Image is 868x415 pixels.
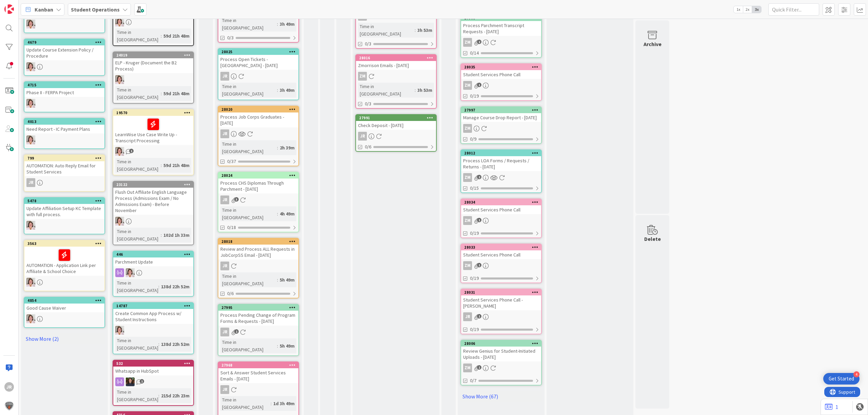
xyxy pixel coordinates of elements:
div: ZM [461,173,541,182]
img: EW [115,18,124,26]
div: Time in [GEOGRAPHIC_DATA] [358,83,415,98]
span: 0/19 [470,326,479,333]
a: 5478Update Affiliation Setup KC Template with full process.EW [24,197,105,234]
div: 28035Student Services Phone Call [461,64,541,79]
div: 3h 53m [416,26,434,34]
div: ZM [463,124,472,133]
span: : [158,340,159,348]
span: 0/6 [227,290,234,297]
div: 532Whatsapp in HubSpot [113,360,193,375]
div: Student Services Phone Call [461,70,541,79]
div: EW [24,136,104,144]
div: 28025 [221,49,298,54]
span: : [277,276,278,284]
div: JR [461,312,541,321]
div: Get Started [829,375,854,382]
img: EW [115,217,124,226]
div: Flush Out Affiliate English Language Process (Admissions Exam / No Admissions Exam) - Before Nove... [113,188,193,215]
div: 2h 39m [278,144,296,151]
div: Need Report - IC Payment Plans [24,125,104,133]
div: Process Job Corps Graduates - [DATE] [218,112,298,127]
div: ZM [461,81,541,90]
span: 0/37 [227,158,236,165]
div: 28024Process CHS Diplomas Through Parchment - [DATE] [218,172,298,193]
div: Time in [GEOGRAPHIC_DATA] [115,228,161,243]
div: 19570 [116,110,193,115]
span: 0/14 [470,49,479,57]
a: 27995Process Pending Change of Program Forms & Requests - [DATE]JRTime in [GEOGRAPHIC_DATA]:5h 49m [218,304,299,356]
div: Parchment Update [113,257,193,266]
div: HS [113,377,193,386]
span: 1 [477,263,481,267]
div: Time in [GEOGRAPHIC_DATA] [220,140,277,155]
img: EW [26,314,35,323]
span: 3 [234,197,239,202]
a: 27998Process Parchment Transcript Requests - [DATE]ZM0/14 [460,14,542,58]
div: 27997 [464,108,541,112]
a: 28033Student Services Phone CallZM0/19 [460,244,542,283]
div: Time in [GEOGRAPHIC_DATA] [115,388,158,403]
span: 0/9 [470,136,476,143]
a: 3563AUTOMATION - Application Link per Affiliate & School ChoiceEW [24,240,105,291]
img: EW [115,147,124,156]
div: 4679 [27,40,104,45]
div: 4854Good Cause Waiver [24,297,104,312]
div: ZM [358,72,367,81]
div: 799 [24,155,104,161]
div: Phase II - FERPA Project [24,88,104,97]
div: 28031 [461,289,541,295]
span: : [277,342,278,350]
div: 4013Need Report - IC Payment Plans [24,119,104,133]
span: : [415,26,416,34]
a: 28034Student Services Phone CallZM0/19 [460,199,542,238]
div: Review Genius for Student-Initiated Uploads - [DATE] [461,347,541,361]
div: Time in [GEOGRAPHIC_DATA] [220,338,277,353]
div: ZM [461,364,541,372]
span: 0/19 [470,275,479,282]
span: Support [14,1,31,9]
div: 28033 [464,245,541,250]
a: 28018Review and Process ALL Requests in JobCorpSS Email - [DATE]JRTime in [GEOGRAPHIC_DATA]:5h 49... [218,238,299,298]
div: Good Cause Waiver [24,304,104,312]
div: 14787Create Common App Process w/ Student Instructions [113,303,193,324]
div: 27991Check Deposit - [DATE] [356,115,436,130]
div: Review and Process ALL Requests in JobCorpSS Email - [DATE] [218,245,298,260]
div: 27968 [218,362,298,368]
span: 0/18 [227,224,236,231]
div: 3h 49m [278,20,296,28]
span: 3x [752,6,761,13]
img: EW [26,278,35,287]
div: 3563AUTOMATION - Application Link per Affiliate & School Choice [24,241,104,276]
a: 27991Check Deposit - [DATE]JR0/6 [355,114,437,152]
span: 2x [743,6,752,13]
div: ZM [461,38,541,47]
div: 23122 [116,182,193,187]
div: 28018Review and Process ALL Requests in JobCorpSS Email - [DATE] [218,238,298,260]
div: 28034 [461,199,541,205]
img: HS [126,377,135,386]
div: ZM [461,216,541,225]
img: EW [26,221,35,230]
div: 4679 [24,39,104,45]
div: 28033Student Services Phone Call [461,244,541,259]
a: 28020Process Job Corps Graduates - [DATE]JRTime in [GEOGRAPHIC_DATA]:2h 39m0/37 [218,106,299,166]
div: 28012 [464,151,541,155]
div: AUTOMATION: Auto Reply Email for Student Services [24,161,104,176]
div: 28012Process LOA Forms / Requests / Returns - [DATE] [461,150,541,171]
div: LearnWise Use Case Write Up - Transcript Processing [113,116,193,145]
div: 138d 22h 52m [159,340,191,348]
div: 28020 [218,106,298,112]
span: : [158,283,159,290]
div: Time in [GEOGRAPHIC_DATA] [220,272,277,287]
div: Process Pending Change of Program Forms & Requests - [DATE] [218,311,298,326]
div: 4854 [24,297,104,304]
div: 28016 [356,55,436,61]
span: 0/19 [470,92,479,100]
div: Process CHS Diplomas Through Parchment - [DATE] [218,179,298,193]
div: 4854 [27,298,104,303]
span: : [158,392,159,399]
img: EW [115,75,124,84]
span: : [271,400,272,407]
div: EW [24,99,104,108]
div: 28034 [464,200,541,205]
